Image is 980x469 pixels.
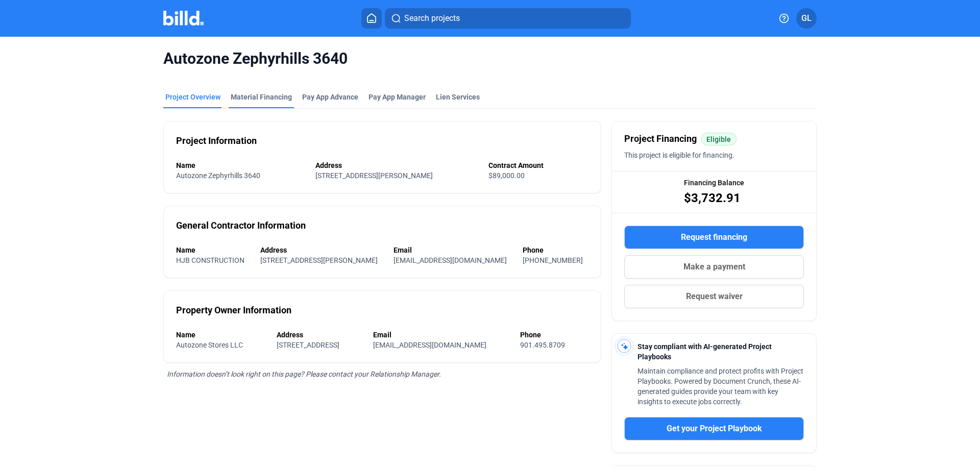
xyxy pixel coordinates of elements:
button: Request waiver [624,285,804,308]
span: Stay compliant with AI-generated Project Playbooks [638,342,772,361]
span: Get your Project Playbook [667,423,762,435]
div: Phone [520,330,589,340]
div: Phone [523,245,589,255]
span: Search projects [404,12,460,24]
button: Make a payment [624,255,804,279]
div: Pay App Advance [302,92,358,102]
div: Address [260,245,383,255]
div: Name [176,245,250,255]
button: Request financing [624,226,804,249]
div: Project Overview [165,92,220,102]
div: General Contractor Information [176,218,306,233]
span: [PHONE_NUMBER] [523,256,583,264]
button: Get your Project Playbook [624,417,804,440]
span: $89,000.00 [488,171,525,180]
span: [EMAIL_ADDRESS][DOMAIN_NAME] [394,256,507,264]
span: Request waiver [686,290,743,303]
span: Request financing [681,231,747,243]
span: [STREET_ADDRESS][PERSON_NAME] [315,171,433,180]
span: Autozone Zephyrhills 3640 [163,49,817,68]
span: Project Financing [624,132,697,146]
span: Make a payment [683,261,745,273]
span: Autozone Stores LLC [176,341,243,349]
div: Address [315,160,478,170]
span: GL [801,12,812,24]
img: Billd Company Logo [163,11,204,26]
span: This project is eligible for financing. [624,151,734,159]
button: Search projects [385,8,631,29]
span: Pay App Manager [369,92,426,102]
span: [EMAIL_ADDRESS][DOMAIN_NAME] [373,341,486,349]
button: GL [796,8,817,29]
div: Email [394,245,512,255]
div: Project Information [176,134,257,148]
div: Lien Services [436,92,480,102]
div: Address [277,330,363,340]
span: 901.495.8709 [520,341,565,349]
span: Information doesn’t look right on this page? Please contact your Relationship Manager. [167,370,441,378]
div: Email [373,330,510,340]
div: Name [176,160,305,170]
span: [STREET_ADDRESS][PERSON_NAME] [260,256,378,264]
span: Financing Balance [684,178,744,188]
span: Autozone Zephyrhills 3640 [176,171,260,180]
span: $3,732.91 [684,190,741,206]
div: Contract Amount [488,160,589,170]
span: [STREET_ADDRESS] [277,341,339,349]
span: Maintain compliance and protect profits with Project Playbooks. Powered by Document Crunch, these... [638,367,803,406]
div: Property Owner Information [176,303,291,317]
div: Name [176,330,266,340]
span: HJB CONSTRUCTION [176,256,244,264]
div: Material Financing [231,92,292,102]
mat-chip: Eligible [701,133,737,145]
